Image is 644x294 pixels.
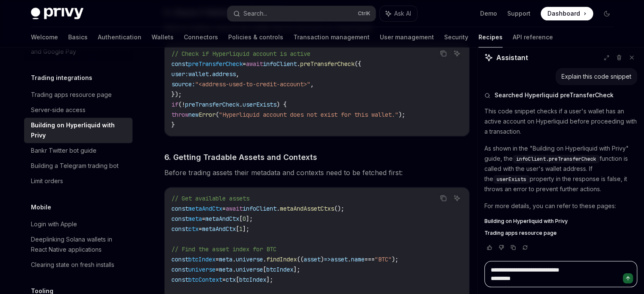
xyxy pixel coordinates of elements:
[394,9,411,18] span: Ask AI
[184,27,218,47] a: Connectors
[243,205,276,212] span: infoClient
[188,225,199,233] span: ctx
[348,256,351,263] span: .
[484,230,637,236] a: Trading apps resource page
[243,225,249,233] span: ];
[561,72,631,81] div: Explain this code snippet
[239,101,243,108] span: .
[297,256,304,263] span: ((
[31,90,112,100] div: Trading apps resource page
[24,173,133,189] a: Limit orders
[297,60,300,68] span: .
[239,276,266,283] span: btcIndex
[451,48,462,59] button: Ask AI
[243,101,276,108] span: userExists
[236,225,239,233] span: [
[31,202,51,212] h5: Mobile
[232,256,236,263] span: .
[31,73,92,83] h5: Trading integrations
[444,27,468,47] a: Security
[171,195,249,202] span: // Get available assets
[171,256,188,263] span: const
[24,102,133,118] a: Server-side access
[164,167,470,179] span: Before trading assets their metadata and contexts need to be fetched first:
[31,219,77,229] div: Login with Apple
[188,256,216,263] span: btcIndex
[24,232,133,257] a: Deeplinking Solana wallets in React Native applications
[24,118,133,143] a: Building on Hyperliquid with Privy
[31,27,58,47] a: Welcome
[216,266,219,273] span: =
[239,215,243,223] span: [
[304,256,321,263] span: asset
[219,266,232,273] span: meta
[380,27,434,47] a: User management
[188,205,222,212] span: metaAndCtx
[451,192,462,203] button: Ask AI
[171,80,195,88] span: source:
[293,266,300,273] span: ];
[266,266,293,273] span: btcIndex
[171,276,188,283] span: const
[164,151,317,163] span: 6. Getting Tradable Assets and Contexts
[380,6,417,21] button: Ask AI
[334,205,344,212] span: ();
[216,256,219,263] span: =
[171,101,178,108] span: if
[484,201,637,211] p: For more details, you can refer to these pages:
[358,10,370,17] span: Ctrl K
[484,106,637,137] p: This code snippet checks if a user's wallet has an active account on Hyperliquid before proceedin...
[324,256,331,263] span: =>
[68,27,88,47] a: Basics
[31,8,83,19] img: dark logo
[31,176,63,186] div: Limit orders
[438,48,449,59] button: Copy the contents from the code block
[321,256,324,263] span: )
[365,256,375,263] span: ===
[171,266,188,273] span: const
[438,192,449,203] button: Copy the contents from the code block
[205,215,239,223] span: metaAndCtx
[263,60,297,68] span: infoClient
[171,50,310,58] span: // Check if Hyperliquid account is active
[623,273,633,283] button: Send message
[243,60,246,68] span: =
[243,215,246,223] span: 0
[171,205,188,212] span: const
[188,111,199,118] span: new
[171,215,188,223] span: const
[480,9,497,18] a: Demo
[232,266,236,273] span: .
[199,111,216,118] span: Error
[392,256,398,263] span: );
[497,176,526,183] span: userExists
[31,120,127,140] div: Building on Hyperliquid with Privy
[236,276,239,283] span: [
[507,9,531,18] a: Support
[195,80,310,88] span: "<address-used-to-credit-account>"
[188,266,216,273] span: universe
[24,217,133,232] a: Login with Apple
[182,101,185,108] span: !
[280,205,334,212] span: metaAndAssetCtxs
[547,9,580,18] span: Dashboard
[484,91,637,99] button: Searched Hyperliquid preTransferCheck
[331,256,348,263] span: asset
[202,215,205,223] span: =
[24,143,133,158] a: Bankr Twitter bot guide
[236,266,263,273] span: universe
[513,27,553,47] a: API reference
[351,256,365,263] span: name
[484,218,568,225] span: Building on Hyperliquid with Privy
[354,60,361,68] span: ({
[216,111,219,118] span: (
[484,218,637,225] a: Building on Hyperliquid with Privy
[171,225,188,233] span: const
[243,8,267,19] div: Search...
[541,7,593,20] a: Dashboard
[222,205,226,212] span: =
[516,156,596,162] span: infoClient.preTransferCheck
[171,60,188,68] span: const
[188,60,243,68] span: preTransferCheck
[171,245,276,253] span: // Find the asset index for BTC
